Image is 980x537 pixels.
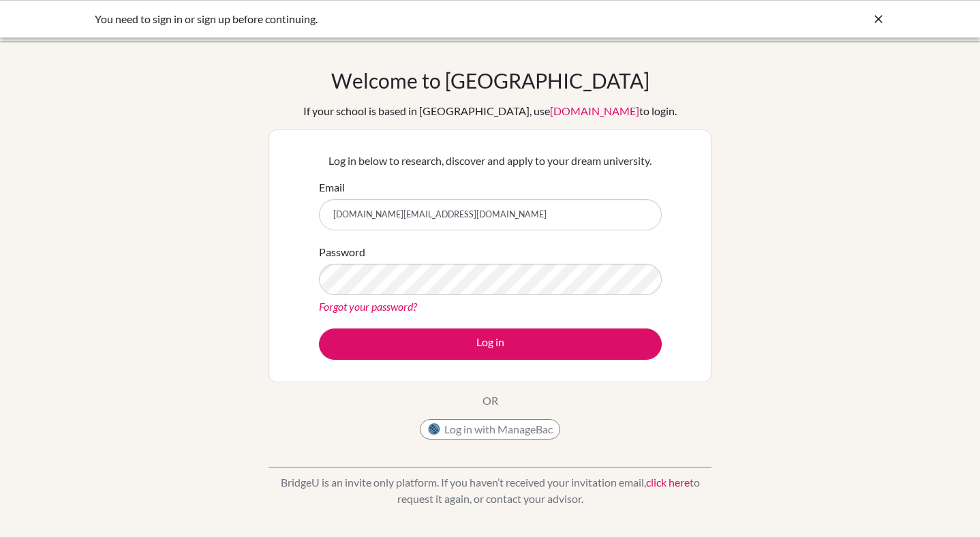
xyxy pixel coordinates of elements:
a: [DOMAIN_NAME] [550,104,639,117]
a: click here [646,476,690,489]
button: Log in [319,328,662,360]
p: BridgeU is an invite only platform. If you haven’t received your invitation email, to request it ... [269,474,711,507]
label: Email [319,179,345,196]
div: If your school is based in [GEOGRAPHIC_DATA], use to login. [303,103,677,119]
p: Log in below to research, discover and apply to your dream university. [319,153,662,169]
p: OR [483,393,498,409]
button: Log in with ManageBac [420,419,560,440]
h1: Welcome to [GEOGRAPHIC_DATA] [331,68,649,93]
a: Forgot your password? [319,300,417,313]
div: You need to sign in or sign up before continuing. [95,11,681,27]
label: Password [319,244,365,260]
